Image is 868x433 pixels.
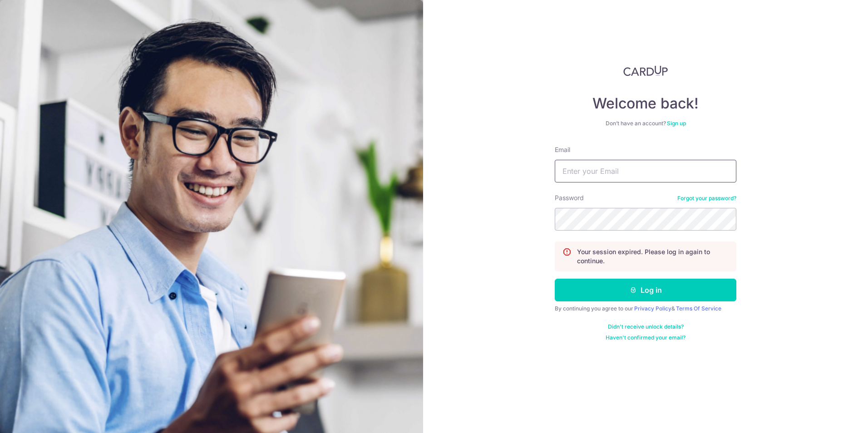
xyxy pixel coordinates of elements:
[555,305,736,312] div: By continuing you agree to our &
[555,193,584,202] label: Password
[606,334,686,341] a: Haven't confirmed your email?
[555,120,736,127] div: Don’t have an account?
[577,247,729,266] p: Your session expired. Please log in again to continue.
[677,195,736,202] a: Forgot your password?
[555,94,736,113] h4: Welcome back!
[555,279,736,301] button: Log in
[555,160,736,182] input: Enter your Email
[623,65,668,76] img: CardUp Logo
[667,120,686,127] a: Sign up
[634,305,671,312] a: Privacy Policy
[555,145,570,154] label: Email
[676,305,721,312] a: Terms Of Service
[608,323,684,330] a: Didn't receive unlock details?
